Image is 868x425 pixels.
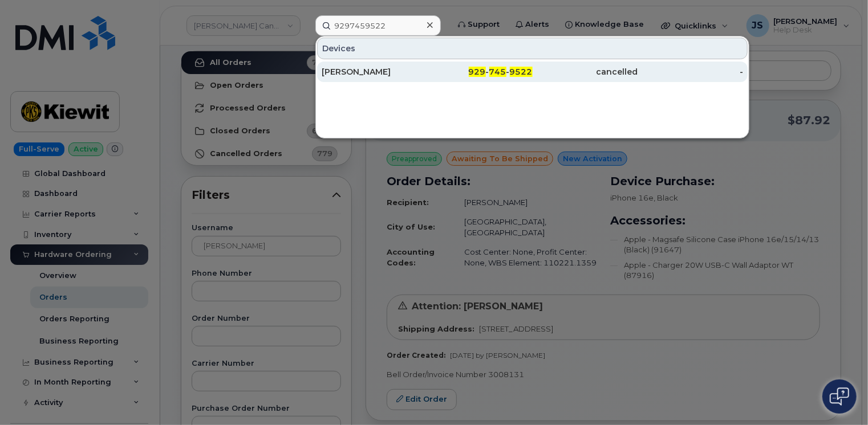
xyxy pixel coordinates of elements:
[638,66,743,77] div: -
[427,66,533,77] div: - -
[489,67,506,77] span: 745
[510,67,533,77] span: 9522
[533,66,638,77] div: cancelled
[315,15,441,36] input: Find something...
[469,67,486,77] span: 929
[317,38,748,59] div: Devices
[317,62,748,82] a: [PERSON_NAME]929-745-9522cancelled-
[322,66,427,77] div: [PERSON_NAME]
[830,387,849,406] img: Open chat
